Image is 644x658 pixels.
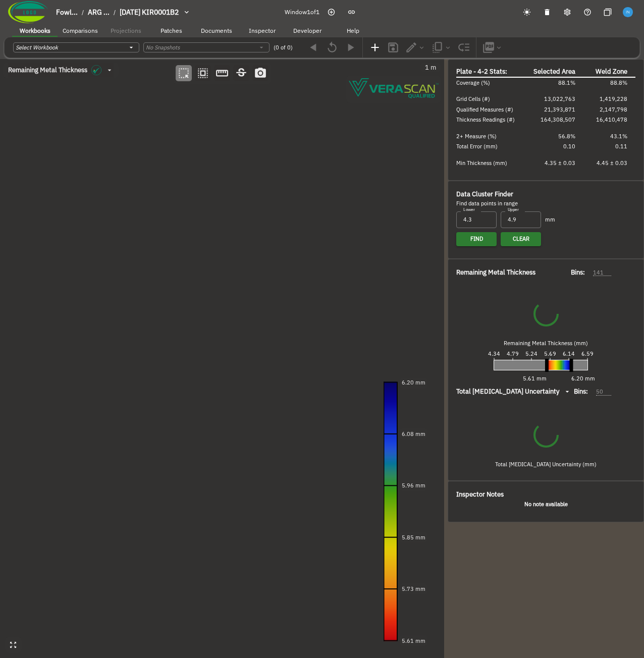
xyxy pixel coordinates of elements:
div: Find data points in range [456,199,635,208]
span: 164,308,507 [541,116,575,123]
span: Bins: [571,267,585,278]
span: Total [MEDICAL_DATA] Uncertainty (mm) [495,460,597,469]
i: Select Workbook [16,44,58,51]
span: 2+ Measure (%) [456,133,497,140]
span: 1 m [425,63,436,73]
span: Min Thickness (mm) [456,159,507,167]
span: Grid Cells (#) [456,95,490,102]
span: mm [545,215,555,224]
span: 4.45 ± 0.03 [597,159,627,167]
span: Comparisons [63,27,98,34]
span: Selected Area [533,67,575,76]
label: Upper [508,207,519,213]
button: Clear [501,232,541,246]
button: breadcrumb [52,4,199,21]
img: Company Logo [8,1,48,23]
span: Remaining Metal Thickness [456,267,535,278]
span: Total [MEDICAL_DATA] Uncertainty [456,388,559,396]
span: Thickness Readings (#) [456,116,515,123]
span: (0 of 0) [274,43,293,52]
span: ARG ... [88,8,110,17]
span: 56.8% [558,133,575,140]
button: Find [456,232,497,246]
span: Documents [201,27,232,34]
i: No Snapshots [146,44,180,51]
span: Clear [513,234,529,244]
span: Total Error (mm) [456,143,498,150]
span: 88.1% [558,79,575,86]
span: 13,022,763 [544,95,575,102]
b: No note available [524,501,568,508]
span: 21,393,871 [544,106,575,113]
img: icon in the dropdown [91,65,101,75]
span: Data Cluster Finder [456,190,513,198]
span: Patches [160,27,182,34]
span: Bins: [574,387,588,397]
span: 4.35 ± 0.03 [545,159,575,167]
text: 5.85 mm [402,534,425,541]
nav: breadcrumb [56,7,179,18]
li: / [82,8,84,17]
span: 0.10 [563,143,575,150]
span: Fowl... [56,8,78,17]
span: 1,419,228 [600,95,627,102]
span: [DATE] KIR0001B2 [120,8,179,17]
span: Find [470,234,483,244]
img: Verascope qualified watermark [349,78,439,98]
span: Remaining Metal Thickness [8,66,87,74]
text: 6.08 mm [402,430,425,437]
img: f6ffcea323530ad0f5eeb9c9447a59c5 [623,7,632,17]
text: 5.61 mm [402,637,425,644]
text: 5.73 mm [402,585,425,592]
span: Inspector [249,27,276,34]
text: 5.96 mm [402,482,425,489]
span: 16,410,478 [596,116,627,123]
span: Weld Zone [596,67,627,76]
span: 43.1% [610,133,627,140]
span: Qualified Measures (#) [456,106,513,113]
span: 0.11 [615,143,627,150]
span: 88.8% [610,79,627,86]
li: / [114,8,116,17]
span: Remaining Metal Thickness (mm) [504,339,588,348]
span: Help [347,27,359,34]
text: 6.20 mm [402,379,425,386]
span: Inspector Notes [456,490,504,499]
span: Plate - 4-2 Stats: [456,67,507,76]
span: Developer [293,27,321,34]
span: Coverage (%) [456,79,490,86]
span: Workbooks [20,27,50,34]
label: Lower [463,207,475,213]
span: 2,147,798 [600,106,627,113]
span: Window 1 of 1 [285,8,319,17]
